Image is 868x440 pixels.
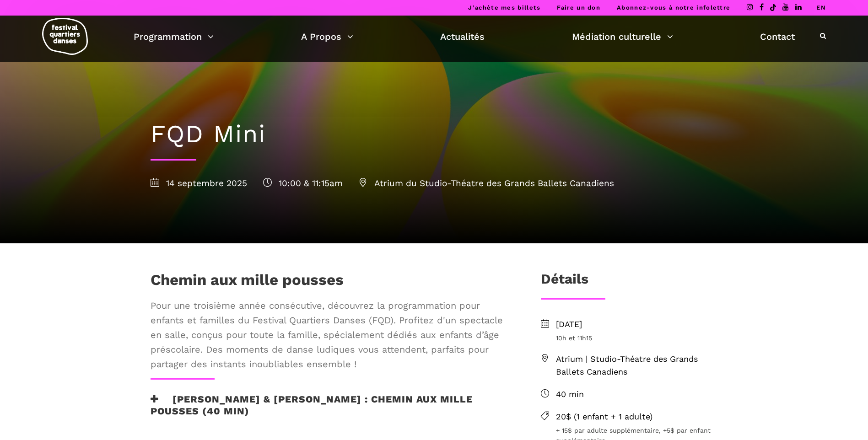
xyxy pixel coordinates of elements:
[151,178,247,188] span: 14 septembre 2025
[468,4,540,11] a: J’achète mes billets
[556,388,718,401] span: 40 min
[151,119,718,149] h1: FQD Mini
[816,4,826,11] a: EN
[42,18,88,55] img: logo-fqd-med
[572,29,673,44] a: Médiation culturelle
[359,178,614,188] span: Atrium du Studio-Théatre des Grands Ballets Canadiens
[617,4,730,11] a: Abonnez-vous à notre infolettre
[760,29,795,44] a: Contact
[556,353,718,379] span: Atrium | Studio-Théatre des Grands Ballets Canadiens
[263,178,343,188] span: 10:00 & 11:15am
[151,271,344,294] h1: Chemin aux mille pousses
[301,29,353,44] a: A Propos
[557,4,600,11] a: Faire un don
[541,271,588,294] h3: Détails
[556,410,718,424] span: 20$ (1 enfant + 1 adulte)
[440,29,485,44] a: Actualités
[556,333,718,343] span: 10h et 11h15
[556,318,718,331] span: [DATE]
[151,393,511,416] h3: [PERSON_NAME] & [PERSON_NAME] : Chemin aux mille pousses (40 min)
[151,298,511,371] span: Pour une troisième année consécutive, découvrez la programmation pour enfants et familles du Fest...
[134,29,214,44] a: Programmation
